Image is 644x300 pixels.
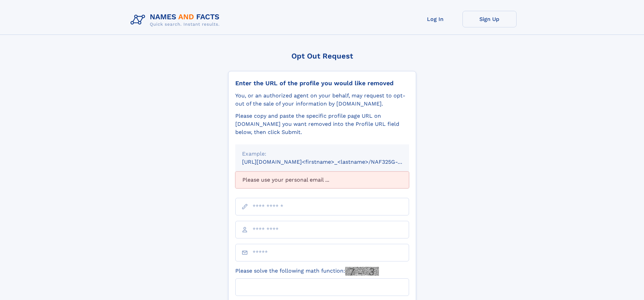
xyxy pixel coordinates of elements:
label: Please solve the following math function: [235,267,379,276]
img: Logo Names and Facts [128,11,225,29]
div: Please use your personal email ... [235,171,409,188]
div: Example: [242,150,402,158]
small: [URL][DOMAIN_NAME]<firstname>_<lastname>/NAF325G-xxxxxxxx [242,159,422,165]
a: Log In [408,11,462,27]
div: Please copy and paste the specific profile page URL on [DOMAIN_NAME] you want removed into the Pr... [235,112,409,136]
div: Enter the URL of the profile you would like removed [235,79,409,87]
a: Sign Up [462,11,517,27]
div: Opt Out Request [228,52,416,60]
div: You, or an authorized agent on your behalf, may request to opt-out of the sale of your informatio... [235,92,409,108]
